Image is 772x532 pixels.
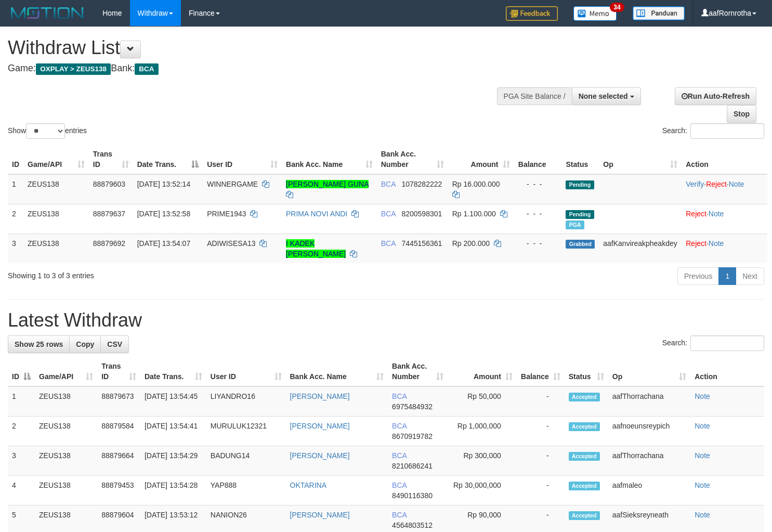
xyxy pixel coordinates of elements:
span: BCA [392,392,407,400]
h1: Latest Withdraw [8,310,764,331]
span: BCA [381,239,396,248]
td: [DATE] 13:54:28 [140,476,206,505]
td: · [682,204,767,233]
a: 1 [718,267,736,285]
td: - [517,446,565,476]
th: Op: activate to sort column ascending [608,357,690,386]
td: LIYANDRO16 [206,386,286,417]
a: [PERSON_NAME] [290,451,350,460]
th: Bank Acc. Number: activate to sort column ascending [388,357,448,386]
a: OKTARINA [290,481,327,489]
span: PRIME1943 [207,210,246,218]
a: [PERSON_NAME] [290,511,350,519]
td: 4 [8,476,35,505]
h4: Game: Bank: [8,63,504,74]
td: aafThorrachana [608,386,690,417]
span: Copy 8670919782 to clipboard [392,432,433,440]
th: Op: activate to sort column ascending [599,145,682,174]
th: Trans ID: activate to sort column ascending [89,145,133,174]
a: I KADEK [PERSON_NAME] [286,239,346,258]
span: None selected [579,92,628,100]
th: Trans ID: activate to sort column ascending [97,357,140,386]
a: Note [695,481,710,489]
td: ZEUS138 [35,417,97,446]
th: Date Trans.: activate to sort column descending [133,145,203,174]
td: Rp 1,000,000 [448,417,517,446]
span: [DATE] 13:54:07 [137,239,190,248]
th: Game/API: activate to sort column ascending [23,145,89,174]
td: aafnoeunsreypich [608,417,690,446]
div: Showing 1 to 3 of 3 entries [8,266,314,281]
a: Next [736,267,764,285]
th: Balance [514,145,562,174]
th: Status: activate to sort column ascending [565,357,608,386]
span: Show 25 rows [15,340,63,348]
td: 3 [8,446,35,476]
span: Copy 4564803512 to clipboard [392,521,433,529]
td: aafThorrachana [608,446,690,476]
span: Rp 1.100.000 [452,210,496,218]
th: User ID: activate to sort column ascending [203,145,282,174]
th: User ID: activate to sort column ascending [206,357,286,386]
label: Show entries [8,123,87,139]
th: Balance: activate to sort column ascending [517,357,565,386]
a: Stop [727,105,756,123]
th: Bank Acc. Number: activate to sort column ascending [377,145,448,174]
td: Rp 50,000 [448,386,517,417]
td: ZEUS138 [35,476,97,505]
img: Button%20Memo.svg [573,6,617,21]
td: 1 [8,174,23,204]
img: MOTION_logo.png [8,5,87,21]
a: Note [709,210,724,218]
th: Bank Acc. Name: activate to sort column ascending [282,145,377,174]
th: ID [8,145,23,174]
a: Note [695,511,710,519]
a: [PERSON_NAME] GUNA [286,180,369,188]
span: BCA [392,481,407,489]
a: Reject [706,180,727,188]
span: BCA [135,63,158,75]
a: PRIMA NOVI ANDI [286,210,347,218]
span: WINNERGAME [207,180,258,188]
td: ZEUS138 [35,386,97,417]
input: Search: [690,335,764,351]
a: Note [729,180,744,188]
span: [DATE] 13:52:58 [137,210,190,218]
th: Date Trans.: activate to sort column ascending [140,357,206,386]
span: CSV [107,340,122,348]
span: BCA [381,180,396,188]
td: aafmaleo [608,476,690,505]
span: [DATE] 13:52:14 [137,180,190,188]
a: Copy [69,335,101,353]
h1: Withdraw List [8,37,504,58]
th: Amount: activate to sort column ascending [448,357,517,386]
select: Showentries [26,123,65,139]
td: YAP888 [206,476,286,505]
span: Copy 7445156361 to clipboard [401,239,442,248]
td: BADUNG14 [206,446,286,476]
th: Game/API: activate to sort column ascending [35,357,97,386]
td: [DATE] 13:54:45 [140,386,206,417]
span: Copy 8490116380 to clipboard [392,491,433,500]
span: Copy 6975484932 to clipboard [392,403,433,411]
div: - - - [518,179,558,189]
span: Rp 16.000.000 [452,180,500,188]
td: 88879664 [97,446,140,476]
a: Previous [677,267,719,285]
th: ID: activate to sort column descending [8,357,35,386]
span: Accepted [569,452,600,461]
span: ADIWISESA13 [207,239,255,248]
td: 88879453 [97,476,140,505]
td: - [517,476,565,505]
a: CSV [100,335,129,353]
td: 2 [8,417,35,446]
span: Accepted [569,511,600,520]
span: Copy 8210686241 to clipboard [392,462,433,470]
label: Search: [662,335,764,351]
label: Search: [662,123,764,139]
button: None selected [572,87,641,105]
a: Note [709,239,724,248]
a: Reject [686,210,706,218]
span: Accepted [569,422,600,431]
td: ZEUS138 [23,174,89,204]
